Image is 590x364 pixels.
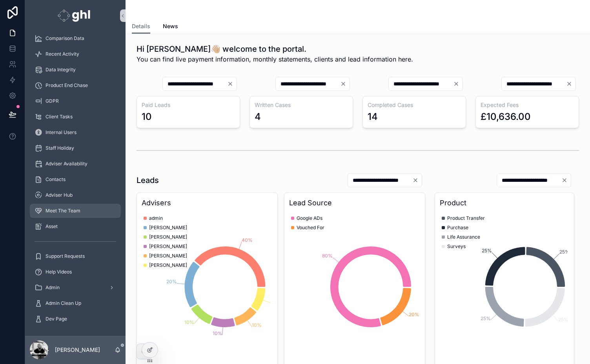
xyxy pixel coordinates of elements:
[137,175,159,186] h1: Leads
[46,67,76,73] span: Data Integrity
[142,101,235,109] h3: Paid Leads
[137,43,413,54] h1: Hi [PERSON_NAME]👋🏼 welcome to the portal.
[447,215,485,221] span: Product Transfer
[255,101,348,109] h3: Written Cases
[30,141,121,155] a: Staff Holiday
[46,223,58,230] span: Asset
[481,315,491,321] tspan: 25%
[30,249,121,263] a: Support Requests
[558,317,568,322] tspan: 25%
[30,47,121,61] a: Recent Activity
[46,161,87,167] span: Adviser Availability
[30,219,121,234] a: Asset
[559,249,570,255] tspan: 25%
[25,31,126,336] div: scrollable content
[242,237,253,243] tspan: 40%
[132,19,150,34] a: Details
[368,101,461,109] h3: Completed Cases
[46,82,88,89] span: Product End Chase
[46,145,74,151] span: Staff Holiday
[481,101,574,109] h3: Expected Fees
[46,129,76,136] span: Internal Users
[447,234,480,240] span: Life Assurance
[46,176,66,183] span: Contacts
[566,81,575,87] button: Clear
[46,35,84,42] span: Comparison Data
[149,262,187,268] span: [PERSON_NAME]
[447,225,468,231] span: Purchase
[30,265,121,279] a: Help Videos
[30,94,121,108] a: GDPR
[30,172,121,187] a: Contacts
[252,322,262,328] tspan: 10%
[46,253,85,259] span: Support Requests
[46,98,59,104] span: GDPR
[227,81,237,87] button: Clear
[46,208,80,214] span: Meet The Team
[213,330,222,336] tspan: 10%
[481,110,531,123] div: £10,636.00
[46,51,79,57] span: Recent Activity
[142,110,152,123] div: 10
[30,157,121,171] a: Adviser Availability
[149,215,163,221] span: admin
[271,298,280,304] tspan: 10%
[30,312,121,326] a: Dev Page
[322,253,333,259] tspan: 80%
[184,319,194,325] tspan: 10%
[30,188,121,202] a: Adviser Hub
[30,204,121,218] a: Meet The Team
[30,110,121,124] a: Client Tasks
[289,212,420,362] div: chart
[46,269,72,275] span: Help Videos
[440,197,569,208] h3: Product
[289,197,420,208] h3: Lead Source
[137,54,413,64] span: You can find live payment information, monthly statements, clients and lead information here.
[46,114,73,120] span: Client Tasks
[453,81,463,87] button: Clear
[297,215,322,221] span: Google ADs
[163,22,178,30] span: News
[149,243,187,250] span: [PERSON_NAME]
[149,253,187,259] span: [PERSON_NAME]
[440,212,569,362] div: chart
[409,311,420,317] tspan: 20%
[46,316,67,322] span: Dev Page
[447,243,466,250] span: Surveys
[368,110,378,123] div: 14
[30,78,121,92] a: Product End Chase
[46,300,81,306] span: Admin Clean Up
[255,110,261,123] div: 4
[46,192,73,198] span: Adviser Hub
[132,22,150,30] span: Details
[142,212,273,362] div: chart
[163,19,178,35] a: News
[30,31,121,45] a: Comparison Data
[58,9,93,22] img: App logo
[55,346,100,354] p: [PERSON_NAME]
[30,281,121,295] a: Admin
[142,197,273,208] h3: Advisers
[149,225,187,231] span: [PERSON_NAME]
[149,234,187,240] span: [PERSON_NAME]
[30,125,121,139] a: Internal Users
[297,225,324,231] span: Vouched For
[46,284,60,291] span: Admin
[412,177,422,183] button: Clear
[340,81,350,87] button: Clear
[561,177,571,183] button: Clear
[30,296,121,310] a: Admin Clean Up
[482,248,492,254] tspan: 25%
[30,63,121,77] a: Data Integrity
